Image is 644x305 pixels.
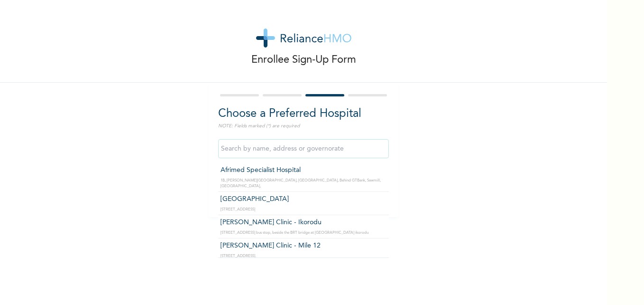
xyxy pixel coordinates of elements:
[218,105,389,123] h2: Choose a Preferred Hospital
[221,241,386,251] p: [PERSON_NAME] Clinic - Mile 12
[221,178,386,189] p: 1B, [PERSON_NAME][GEOGRAPHIC_DATA], [GEOGRAPHIC_DATA], Behind GTBank, Sawmill, [GEOGRAPHIC_DATA],
[218,123,389,130] p: NOTE: Fields marked (*) are required
[221,218,386,228] p: [PERSON_NAME] Clinic - Ikorodu
[221,253,386,259] p: [STREET_ADDRESS].
[221,194,386,204] p: [GEOGRAPHIC_DATA]
[251,52,356,68] p: Enrollee Sign-Up Form
[218,139,389,158] input: Search by name, address or governorate
[221,230,386,236] p: [STREET_ADDRESS] bus stop, beside the BRT bridge at [GEOGRAPHIC_DATA] ikorodu
[221,207,386,212] p: [STREET_ADDRESS]
[221,165,386,175] p: Afrimed Specialist Hospital
[256,29,351,48] img: logo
